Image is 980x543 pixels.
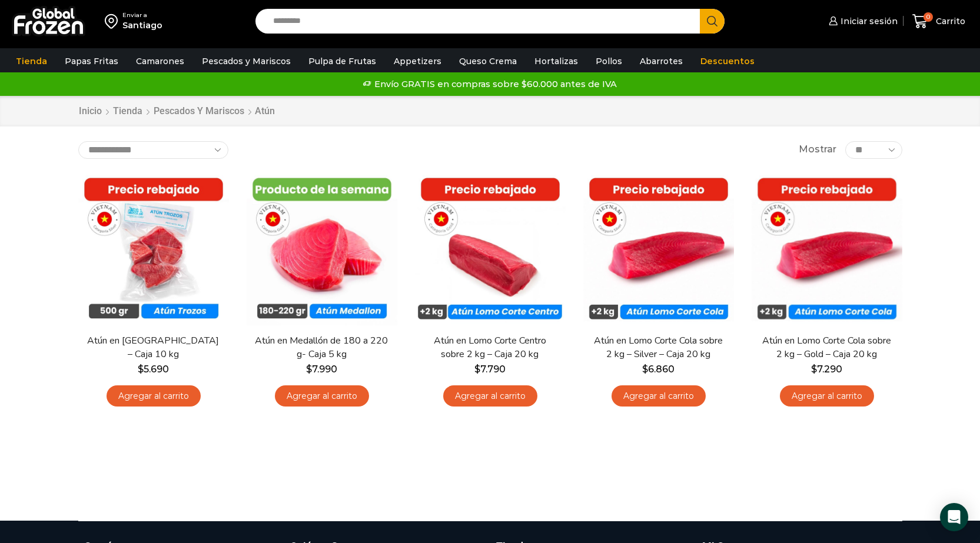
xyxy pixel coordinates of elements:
a: Agregar al carrito: “Atún en Lomo Corte Cola sobre 2 kg - Silver - Caja 20 kg” [612,385,706,407]
bdi: 7.990 [306,364,337,375]
a: Camarones [130,50,190,72]
a: Atún en [GEOGRAPHIC_DATA] – Caja 10 kg [85,334,221,361]
a: Papas Fritas [59,50,124,72]
a: 0 Carrito [909,8,968,35]
select: Pedido de la tienda [78,141,228,159]
a: Pulpa de Frutas [303,50,382,72]
a: Iniciar sesión [826,9,898,33]
a: Pescados y Mariscos [196,50,297,72]
span: $ [642,364,648,375]
div: Open Intercom Messenger [940,503,968,531]
a: Pescados y Mariscos [153,105,245,118]
nav: Breadcrumb [78,105,275,118]
a: Agregar al carrito: “Atún en Lomo Corte Cola sobre 2 kg - Gold – Caja 20 kg” [780,385,874,407]
a: Queso Crema [453,50,523,72]
span: Iniciar sesión [838,15,898,27]
a: Atún en Lomo Corte Cola sobre 2 kg – Silver – Caja 20 kg [590,334,726,361]
bdi: 5.690 [138,364,169,375]
div: Santiago [122,19,162,31]
a: Hortalizas [529,50,584,72]
button: Search button [700,9,725,34]
a: Agregar al carrito: “Atún en Trozos - Caja 10 kg” [107,385,201,407]
span: 0 [923,12,933,22]
bdi: 7.290 [811,364,842,375]
h1: Atún [255,105,275,116]
a: Descuentos [695,50,760,72]
a: Agregar al carrito: “Atún en Lomo Corte Centro sobre 2 kg - Caja 20 kg” [443,385,537,407]
bdi: 6.860 [642,364,675,375]
img: address-field-icon.svg [105,11,122,31]
span: $ [811,364,817,375]
a: Pollos [590,50,628,72]
a: Agregar al carrito: “Atún en Medallón de 180 a 220 g- Caja 5 kg” [275,385,369,407]
a: Atún en Lomo Corte Cola sobre 2 kg – Gold – Caja 20 kg [759,334,894,361]
span: $ [306,364,312,375]
a: Tienda [10,50,53,72]
span: $ [138,364,144,375]
div: Enviar a [122,11,162,19]
span: Mostrar [799,143,836,156]
a: Appetizers [388,50,447,72]
bdi: 7.790 [474,364,506,375]
span: $ [474,364,480,375]
a: Tienda [112,105,143,118]
a: Abarrotes [634,50,689,72]
a: Inicio [78,105,102,118]
a: Atún en Medallón de 180 a 220 g- Caja 5 kg [254,334,389,361]
span: Carrito [933,15,965,27]
a: Atún en Lomo Corte Centro sobre 2 kg – Caja 20 kg [422,334,557,361]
